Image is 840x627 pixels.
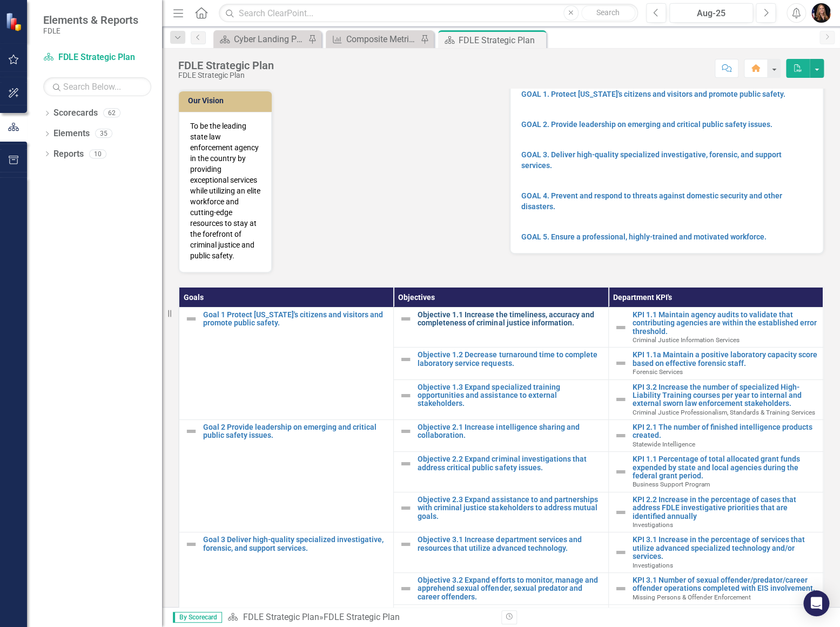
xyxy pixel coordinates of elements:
[216,32,305,46] a: Cyber Landing Page
[43,26,138,35] small: FDLE
[418,576,602,601] a: Objective 3.2 Expand efforts to monitor, manage and apprehend sexual offender, sexual predator an...
[633,441,695,448] span: Statewide Intelligence
[614,393,627,406] img: Not Defined
[203,423,388,440] a: Goal 2 Provide leadership on emerging and critical public safety issues.
[633,496,817,521] a: KPI 2.2 Increase in the percentage of cases that address FDLE investigative priorities that are i...
[43,51,151,64] a: FDLE Strategic Plan
[399,502,412,515] img: Not Defined
[521,90,785,98] a: GOAL 1. Protect [US_STATE]'s citizens and visitors and promote public safety.
[418,311,602,328] a: Objective 1.1 Increase the timeliness, accuracy and completeness of criminal justice information.
[614,506,627,519] img: Not Defined
[633,351,817,368] a: KPI 1.1a Maintain a positive laboratory capacity score based on effective forensic staff.
[399,425,412,438] img: Not Defined
[459,34,543,47] div: FDLE Strategic Plan
[596,8,620,17] span: Search
[633,409,815,416] span: Criminal Justice Professionalism, Standards & Training Services
[243,612,319,622] a: FDLE Strategic Plan
[43,77,151,96] input: Search Below...
[521,232,767,241] a: GOAL 5. Ensure a professional, highly-trained and motivated workforce.
[633,311,817,336] a: KPI 1.1 Maintain agency audits to validate that contributing agencies are within the established ...
[399,457,412,470] img: Not Defined
[346,32,418,46] div: Composite Metric 4.2a Number of devices analyzed
[673,7,750,20] div: Aug-25
[418,496,602,521] a: Objective 2.3 Expand assistance to and partnerships with criminal justice stakeholders to address...
[614,465,627,478] img: Not Defined
[173,612,222,623] span: By Scorecard
[614,546,627,559] img: Not Defined
[53,107,98,119] a: Scorecards
[185,312,198,325] img: Not Defined
[614,582,627,595] img: Not Defined
[53,128,90,140] a: Elements
[521,120,772,129] a: GOAL 2. Provide leadership on emerging and critical public safety issues.
[669,3,754,23] button: Aug-25
[399,353,412,366] img: Not Defined
[418,536,602,552] a: Objective 3.1 Increase department services and resources that utilize advanced technology.
[103,109,120,118] div: 62
[581,5,635,21] button: Search
[53,148,84,161] a: Reports
[328,32,418,46] a: Composite Metric 4.2a Number of devices analyzed
[89,149,106,158] div: 10
[633,383,817,408] a: KPI 3.2 Increase the number of specialized High-Liability Training courses per year to internal a...
[633,521,673,529] span: Investigations
[188,97,266,105] h3: Our Vision
[633,481,710,488] span: Business Support Program
[234,32,305,46] div: Cyber Landing Page
[95,129,112,138] div: 35
[418,383,602,408] a: Objective 1.3 Expand specialized training opportunities and assistance to external stakeholders.
[5,12,24,31] img: ClearPoint Strategy
[399,312,412,325] img: Not Defined
[185,425,198,438] img: Not Defined
[633,562,673,569] span: Investigations
[219,4,637,23] input: Search ClearPoint...
[399,582,412,595] img: Not Defined
[633,536,817,561] a: KPI 3.1 Increase in the percentage of services that utilize advanced specialized technology and/o...
[203,311,388,328] a: Goal 1 Protect [US_STATE]'s citizens and visitors and promote public safety.
[418,423,602,440] a: Objective 2.1 Increase intelligence sharing and collaboration.
[633,576,817,593] a: KPI 3.1 Number of sexual offender/predator/career offender operations completed with EIS involvem...
[614,429,627,442] img: Not Defined
[185,538,198,551] img: Not Defined
[521,191,782,211] a: GOAL 4. Prevent and respond to threats against domestic security and other disasters.
[614,321,627,334] img: Not Defined
[399,538,412,551] img: Not Defined
[190,121,260,261] p: To be the leading state law enforcement agency in the country by providing exceptional services w...
[178,71,274,79] div: FDLE Strategic Plan
[811,3,831,23] img: Molly Akin
[633,593,751,601] span: Missing Persons & Offender Enforcement
[43,14,138,26] span: Elements & Reports
[418,351,602,368] a: Objective 1.2 Decrease turnaround time to complete laboratory service requests.
[399,389,412,402] img: Not Defined
[633,336,740,344] span: Criminal Justice Information Services
[633,368,683,376] span: Forensic Services
[203,536,388,552] a: Goal 3 Deliver high-quality specialized investigative, forensic, and support services.
[521,150,782,170] a: GOAL 3. Deliver high-quality specialized investigative, forensic, and support services.
[178,59,274,71] div: FDLE Strategic Plan
[614,357,627,370] img: Not Defined
[633,455,817,480] a: KPI 1.1 Percentage of total allocated grant funds expended by state and local agencies during the...
[633,423,817,440] a: KPI 2.1 The number of finished intelligence products created.
[227,611,493,624] div: »
[418,455,602,472] a: Objective 2.2 Expand criminal investigations that address critical public safety issues.
[803,590,829,616] div: Open Intercom Messenger
[323,612,399,622] div: FDLE Strategic Plan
